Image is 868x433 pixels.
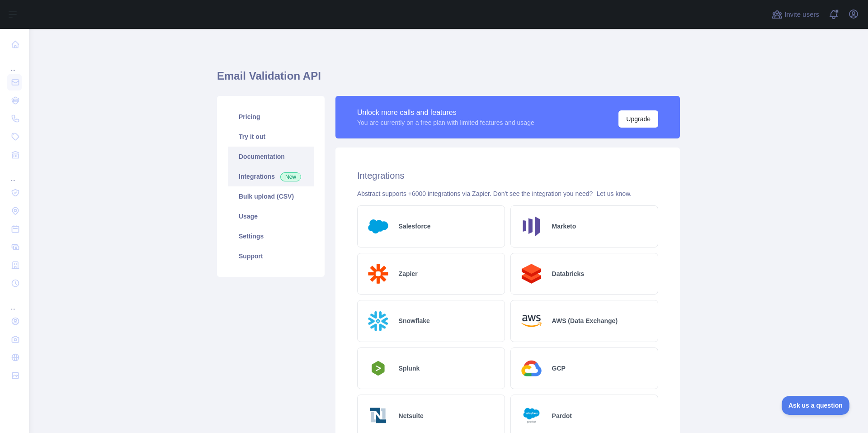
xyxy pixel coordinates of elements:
[518,355,545,382] img: Logo
[228,246,314,266] a: Support
[365,261,392,287] img: Logo
[357,189,658,198] div: Abstract supports +6000 integrations via Zapier. Don't see the integration you need?
[618,110,658,128] button: Upgrade
[228,147,314,167] a: Documentation
[596,190,632,197] a: Let us know.
[7,165,22,183] div: ...
[357,118,534,127] div: You are currently on a free plan with limited features and usage
[399,222,431,231] h2: Salesforce
[365,358,392,378] img: Logo
[228,186,314,206] a: Bulk upload (CSV)
[518,261,545,287] img: Logo
[552,316,618,325] h2: AWS (Data Exchange)
[217,69,680,90] h1: Email Validation API
[784,10,819,20] span: Invite users
[280,172,301,181] span: New
[228,206,314,226] a: Usage
[228,107,314,127] a: Pricing
[7,293,22,311] div: ...
[365,308,392,334] img: Logo
[357,107,534,118] div: Unlock more calls and features
[365,402,392,429] img: Logo
[7,54,22,72] div: ...
[552,222,576,231] h2: Marketo
[399,316,430,325] h2: Snowflake
[552,269,585,278] h2: Databricks
[782,396,850,415] iframe: Toggle Customer Support
[357,169,658,182] h2: Integrations
[399,269,418,278] h2: Zapier
[518,308,545,334] img: Logo
[399,364,420,373] h2: Splunk
[365,213,392,240] img: Logo
[228,167,314,186] a: Integrations New
[552,364,566,373] h2: GCP
[770,7,821,22] button: Invite users
[518,213,545,240] img: Logo
[228,127,314,147] a: Try it out
[552,411,572,420] h2: Pardot
[399,411,424,420] h2: Netsuite
[228,226,314,246] a: Settings
[518,402,545,429] img: Logo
